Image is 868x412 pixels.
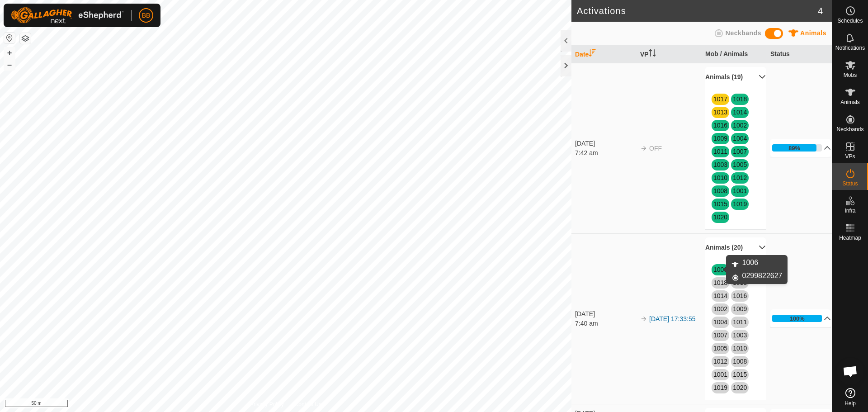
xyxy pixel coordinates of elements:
[4,59,15,70] button: –
[733,266,747,273] a: 1017
[713,292,727,299] a: 1014
[11,7,124,24] img: Gallagher Logo
[800,29,826,37] span: Animals
[767,46,832,63] th: Status
[20,33,31,44] button: Map Layers
[733,292,747,299] a: 1016
[839,235,861,241] span: Heatmap
[713,174,727,181] a: 1010
[713,384,727,391] a: 1019
[772,315,822,322] div: 100%
[733,345,747,352] a: 1010
[844,401,856,406] span: Help
[788,144,800,152] div: 89%
[713,200,727,208] a: 1015
[637,46,702,63] th: VP
[733,305,747,313] a: 1009
[640,145,647,152] img: arrow
[832,384,868,410] a: Help
[4,33,15,43] button: Reset Map
[733,358,747,365] a: 1008
[713,213,727,221] a: 1020
[705,258,766,400] p-accordion-content: Animals (20)
[844,72,857,78] span: Mobs
[733,371,747,378] a: 1015
[705,237,766,258] p-accordion-header: Animals (20)
[713,345,727,352] a: 1005
[840,99,860,105] span: Animals
[733,384,747,391] a: 1020
[733,187,747,194] a: 1001
[772,144,822,152] div: 89%
[713,358,727,365] a: 1012
[713,135,727,142] a: 1009
[713,266,727,273] a: 1006
[770,139,831,157] p-accordion-header: 89%
[713,161,727,168] a: 1003
[649,145,662,152] span: OFF
[837,18,863,24] span: Schedules
[733,122,747,129] a: 1002
[649,51,656,58] p-sorticon: Activate to sort
[837,358,864,385] a: Open chat
[733,148,747,155] a: 1007
[705,67,766,87] p-accordion-header: Animals (19)
[733,161,747,168] a: 1005
[733,331,747,339] a: 1003
[713,305,727,313] a: 1002
[713,318,727,326] a: 1004
[713,331,727,339] a: 1007
[733,174,747,181] a: 1012
[250,400,284,408] a: Privacy Policy
[295,400,321,408] a: Contact Us
[577,5,818,16] h2: Activations
[733,279,747,286] a: 1013
[571,46,637,63] th: Date
[589,51,596,58] p-sorticon: Activate to sort
[575,319,636,328] div: 7:40 am
[733,135,747,142] a: 1004
[835,45,865,51] span: Notifications
[713,371,727,378] a: 1001
[845,154,855,159] span: VPs
[726,29,761,37] span: Neckbands
[713,187,727,194] a: 1008
[575,148,636,158] div: 7:42 am
[713,109,727,116] a: 1013
[842,181,858,186] span: Status
[844,208,855,213] span: Infra
[713,148,727,155] a: 1011
[649,315,695,322] a: [DATE] 17:33:55
[733,109,747,116] a: 1014
[836,127,863,132] span: Neckbands
[818,4,823,18] span: 4
[142,11,151,20] span: BB
[575,309,636,319] div: [DATE]
[705,87,766,229] p-accordion-content: Animals (19)
[702,46,767,63] th: Mob / Animals
[790,314,805,323] div: 100%
[733,95,747,103] a: 1018
[575,139,636,148] div: [DATE]
[733,200,747,208] a: 1019
[4,47,15,58] button: +
[713,279,727,286] a: 1018
[713,95,727,103] a: 1017
[733,318,747,326] a: 1011
[640,315,647,322] img: arrow
[770,309,831,327] p-accordion-header: 100%
[713,122,727,129] a: 1016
